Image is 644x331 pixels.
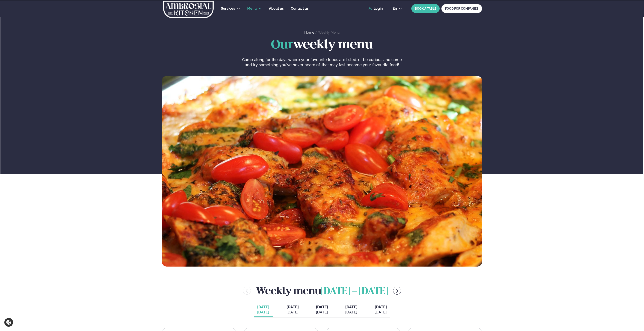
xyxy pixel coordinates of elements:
button: menu-btn-left [243,287,251,295]
a: FOOD FOR COMPANIES [441,4,482,13]
button: [DATE] [DATE] [342,303,361,317]
img: logo [163,1,214,18]
button: [DATE] [DATE] [283,303,302,317]
span: Contact us [291,6,309,10]
span: [DATE] - [DATE] [321,287,388,296]
p: Come along for the days where your favourite foods are listed, or be curious and come and try som... [241,57,403,67]
a: Cookie settings [4,318,13,327]
button: [DATE] [DATE] [312,303,332,317]
span: [DATE] [375,305,387,309]
span: [DATE] [257,304,269,310]
span: About us [269,6,284,10]
button: [DATE] [DATE] [254,303,273,317]
button: BOOK A TABLE [411,4,440,13]
a: Weekly Menu [318,30,340,34]
span: Services [221,6,235,10]
div: [DATE] [287,310,299,315]
h2: Weekly menu [256,284,388,298]
a: Login [368,7,383,10]
a: Home [304,30,314,34]
h1: weekly menu [162,38,482,52]
span: / [315,30,318,34]
button: menu-btn-right [393,287,401,295]
span: [DATE] [316,305,328,309]
img: image alt [162,76,482,267]
span: [DATE] [287,305,299,309]
div: [DATE] [345,310,357,315]
button: en [389,7,406,10]
a: Menu [247,6,257,11]
div: [DATE] [257,310,269,315]
span: Our [271,39,293,51]
a: Services [221,6,235,11]
span: [DATE] [345,305,357,309]
div: [DATE] [316,310,328,315]
div: [DATE] [375,310,387,315]
button: [DATE] [DATE] [371,303,390,317]
span: en [393,7,397,10]
span: Menu [247,6,257,10]
a: About us [269,6,284,11]
a: Contact us [291,6,309,11]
